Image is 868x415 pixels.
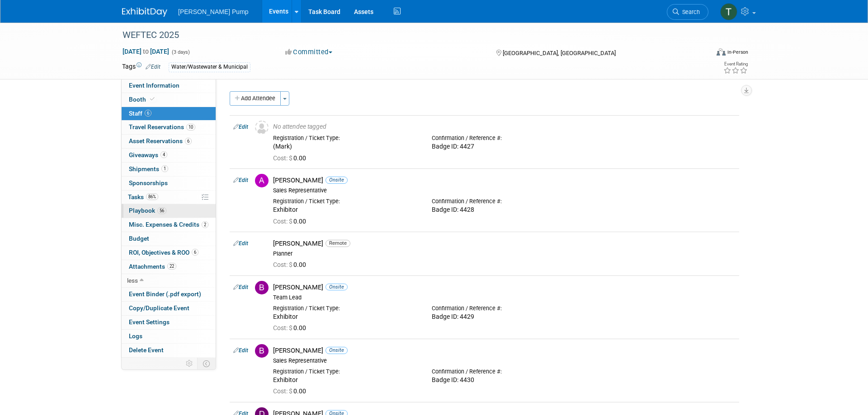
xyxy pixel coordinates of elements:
[129,332,142,340] span: Logs
[432,376,577,384] div: Badge ID: 4430
[679,9,700,15] span: Search
[122,302,216,315] a: Copy/Duplicate Event
[145,110,151,117] span: 6
[128,193,158,201] span: Tasks
[273,357,736,364] div: Sales Representative
[129,123,195,131] span: Travel Reservations
[273,143,418,151] div: (Mark)
[432,143,577,151] div: Badge ID: 4427
[273,218,310,225] span: 0.00
[160,151,167,158] span: 4
[122,93,216,107] a: Booth
[122,288,216,301] a: Event Binder (.pdf export)
[122,246,216,260] a: ROI, Objectives & ROO6
[273,324,310,331] span: 0.00
[255,344,269,358] img: B.jpg
[273,154,310,162] span: 0.00
[167,263,176,270] span: 22
[122,135,216,148] a: Asset Reservations6
[122,191,216,204] a: Tasks86%
[273,261,293,268] span: Cost: $
[122,232,216,246] a: Budget
[273,239,736,248] div: [PERSON_NAME]
[273,218,293,225] span: Cost: $
[255,281,269,294] img: B.jpg
[273,313,418,321] div: Exhibitor
[233,240,248,247] a: Edit
[273,123,736,131] div: No attendee tagged
[150,97,155,102] i: Booth reservation complete
[122,107,216,121] a: Staff6
[233,177,248,183] a: Edit
[146,193,158,200] span: 86%
[667,4,708,20] a: Search
[127,277,138,284] span: less
[202,221,208,228] span: 2
[129,290,201,298] span: Event Binder (.pdf export)
[432,198,577,205] div: Confirmation / Reference #:
[129,249,198,256] span: ROI, Objectives & ROO
[273,283,736,292] div: [PERSON_NAME]
[273,250,736,257] div: Planner
[129,137,192,145] span: Asset Reservations
[122,47,170,56] span: [DATE] [DATE]
[129,304,189,312] span: Copy/Duplicate Event
[129,235,149,242] span: Budget
[273,176,736,185] div: [PERSON_NAME]
[122,218,216,232] a: Misc. Expenses & Credits2
[273,135,418,142] div: Registration / Ticket Type:
[273,294,736,301] div: Team Lead
[119,27,695,43] div: WEFTEC 2025
[122,62,160,72] td: Tags
[273,198,418,205] div: Registration / Ticket Type:
[255,121,269,134] img: Unassigned-User-Icon.png
[273,368,418,375] div: Registration / Ticket Type:
[129,165,168,173] span: Shipments
[129,221,208,228] span: Misc. Expenses & Credits
[129,346,164,354] span: Delete Event
[273,324,293,331] span: Cost: $
[161,165,168,172] span: 1
[273,387,293,395] span: Cost: $
[273,376,418,384] div: Exhibitor
[325,177,348,183] span: Onsite
[129,96,156,103] span: Booth
[273,187,736,194] div: Sales Representative
[122,316,216,329] a: Event Settings
[233,124,248,130] a: Edit
[122,121,216,134] a: Travel Reservations10
[122,149,216,162] a: Giveaways4
[273,206,418,214] div: Exhibitor
[432,313,577,321] div: Badge ID: 4429
[192,249,198,256] span: 6
[122,79,216,93] a: Event Information
[325,284,348,290] span: Onsite
[655,47,748,61] div: Event Format
[503,50,616,56] span: [GEOGRAPHIC_DATA], [GEOGRAPHIC_DATA]
[198,358,216,369] td: Toggle Event Tabs
[720,3,737,20] img: Teri Beth Perkins
[122,163,216,176] a: Shipments1
[122,204,216,218] a: Playbook56
[129,82,179,89] span: Event Information
[273,154,293,162] span: Cost: $
[273,387,310,395] span: 0.00
[727,49,748,56] div: In-Person
[432,305,577,312] div: Confirmation / Reference #:
[325,240,350,247] span: Remote
[233,347,248,354] a: Edit
[182,358,198,369] td: Personalize Event Tab Strip
[129,110,151,117] span: Staff
[273,261,310,268] span: 0.00
[255,174,269,187] img: A.jpg
[273,346,736,355] div: [PERSON_NAME]
[129,263,176,270] span: Attachments
[717,48,726,56] img: Format-Inperson.png
[122,260,216,274] a: Attachments22
[122,274,216,288] a: less
[178,8,249,15] span: [PERSON_NAME] Pump
[129,151,167,159] span: Giveaways
[723,62,748,66] div: Event Rating
[129,179,168,187] span: Sponsorships
[432,135,577,142] div: Confirmation / Reference #:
